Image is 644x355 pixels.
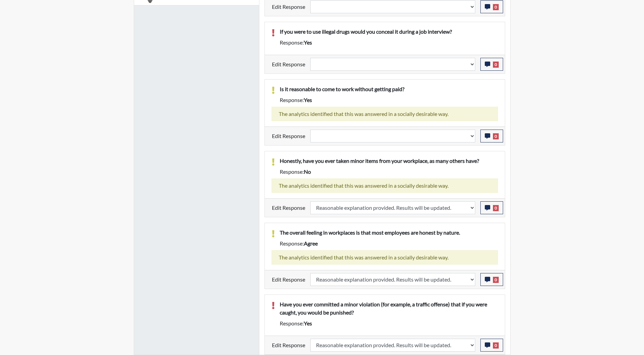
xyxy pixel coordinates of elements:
[280,28,498,36] p: If you were to use illegal drugs would you conceal it during a job interview?
[272,0,305,13] label: Edit Response
[275,38,503,47] div: Response:
[493,4,499,10] span: 0
[480,58,503,71] button: 0
[480,273,503,286] button: 0
[275,96,503,104] div: Response:
[304,39,312,46] span: yes
[493,205,499,211] span: 0
[305,273,480,286] div: Update the test taker's response, the change might impact the score
[480,339,503,352] button: 0
[275,319,503,327] div: Response:
[480,130,503,142] button: 0
[272,179,498,193] div: The analytics identified that this was answered in a socially desirable way.
[305,201,480,214] div: Update the test taker's response, the change might impact the score
[275,168,503,176] div: Response:
[304,97,312,103] span: yes
[305,130,480,142] div: Update the test taker's response, the change might impact the score
[493,342,499,349] span: 0
[304,320,312,326] span: yes
[272,130,305,142] label: Edit Response
[493,133,499,139] span: 0
[305,339,480,352] div: Update the test taker's response, the change might impact the score
[493,62,499,68] span: 0
[305,58,480,71] div: Update the test taker's response, the change might impact the score
[272,107,498,121] div: The analytics identified that this was answered in a socially desirable way.
[305,0,480,13] div: Update the test taker's response, the change might impact the score
[272,250,498,265] div: The analytics identified that this was answered in a socially desirable way.
[304,240,318,247] span: agree
[493,277,499,283] span: 0
[275,239,503,248] div: Response:
[480,0,503,13] button: 0
[280,300,498,317] p: Have you ever committed a minor violation (for example, a traffic offense) that if you were caugh...
[480,201,503,214] button: 0
[280,229,498,237] p: The overall feeling in workplaces is that most employees are honest by nature.
[304,168,311,175] span: no
[280,85,498,93] p: Is it reasonable to come to work without getting paid?
[280,157,498,165] p: Honestly, have you ever taken minor items from your workplace, as many others have?
[272,273,305,286] label: Edit Response
[272,58,305,71] label: Edit Response
[272,201,305,214] label: Edit Response
[272,339,305,352] label: Edit Response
